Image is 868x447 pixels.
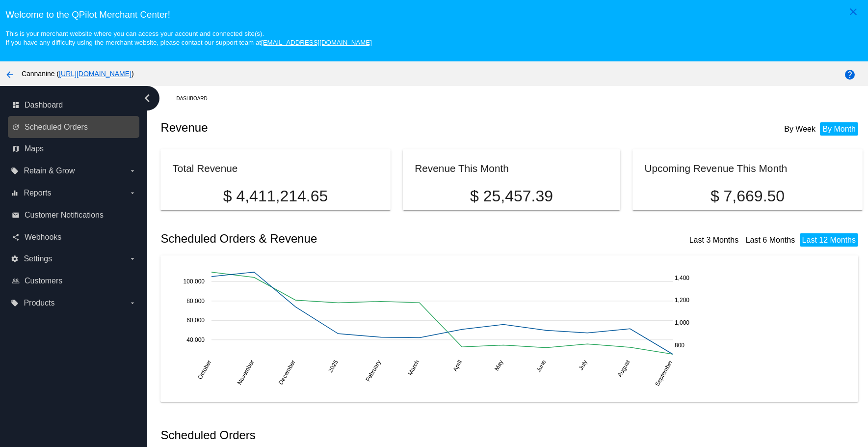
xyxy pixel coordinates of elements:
[25,233,61,242] span: Webhooks
[129,299,136,307] i: arrow_drop_down
[5,9,862,20] h3: Welcome to the QPilot Merchant Center!
[160,121,511,135] h2: Revenue
[415,187,608,205] p: $ 25,457.39
[160,232,511,246] h2: Scheduled Orders & Revenue
[12,97,136,113] a: dashboard Dashboard
[644,163,787,174] h2: Upcoming Revenue This Month
[847,6,859,18] mat-icon: close
[12,145,20,153] i: map
[675,297,689,304] text: 1,200
[644,187,850,205] p: $ 7,669.50
[129,167,136,175] i: arrow_drop_down
[12,233,20,241] i: share
[184,278,205,285] text: 100,000
[327,359,340,373] text: 2025
[59,70,132,78] a: [URL][DOMAIN_NAME]
[802,236,856,244] a: Last 12 Months
[12,229,136,245] a: share Webhooks
[22,70,134,78] span: Cannanine ( )
[689,236,739,244] a: Last 3 Months
[12,119,136,135] a: update Scheduled Orders
[187,298,205,305] text: 80,000
[25,211,104,220] span: Customer Notifications
[261,39,372,46] a: [EMAIL_ADDRESS][DOMAIN_NAME]
[365,359,382,383] text: February
[187,317,205,324] text: 60,000
[452,359,464,373] text: April
[782,122,818,136] li: By Week
[25,101,63,110] span: Dashboard
[12,101,20,109] i: dashboard
[24,254,52,263] span: Settings
[12,211,20,219] i: email
[24,189,51,197] span: Reports
[25,277,62,285] span: Customers
[616,359,631,378] text: August
[654,359,674,388] text: September
[407,359,421,377] text: March
[12,123,20,131] i: update
[172,163,237,174] h2: Total Revenue
[11,255,19,263] i: settings
[12,277,20,285] i: people_outline
[129,255,136,263] i: arrow_drop_down
[176,91,216,106] a: Dashboard
[746,236,795,244] a: Last 6 Months
[25,144,44,153] span: Maps
[197,359,213,381] text: October
[675,275,689,281] text: 1,400
[844,69,856,81] mat-icon: help
[12,273,136,289] a: people_outline Customers
[11,299,19,307] i: local_offer
[129,189,136,197] i: arrow_drop_down
[4,69,16,81] mat-icon: arrow_back
[675,342,684,349] text: 800
[187,336,205,343] text: 40,000
[535,359,548,373] text: June
[11,167,19,175] i: local_offer
[25,123,88,132] span: Scheduled Orders
[12,141,136,157] a: map Maps
[675,319,689,326] text: 1,000
[415,163,509,174] h2: Revenue This Month
[236,359,256,386] text: November
[493,359,504,372] text: May
[5,30,371,46] small: This is your merchant website where you can access your account and connected site(s). If you hav...
[139,90,155,106] i: chevron_left
[578,359,589,371] text: July
[172,187,378,205] p: $ 4,411,214.65
[24,299,54,307] span: Products
[277,359,297,386] text: December
[24,167,75,175] span: Retain & Grow
[160,428,511,442] h2: Scheduled Orders
[820,122,858,136] li: By Month
[11,189,19,197] i: equalizer
[12,207,136,223] a: email Customer Notifications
